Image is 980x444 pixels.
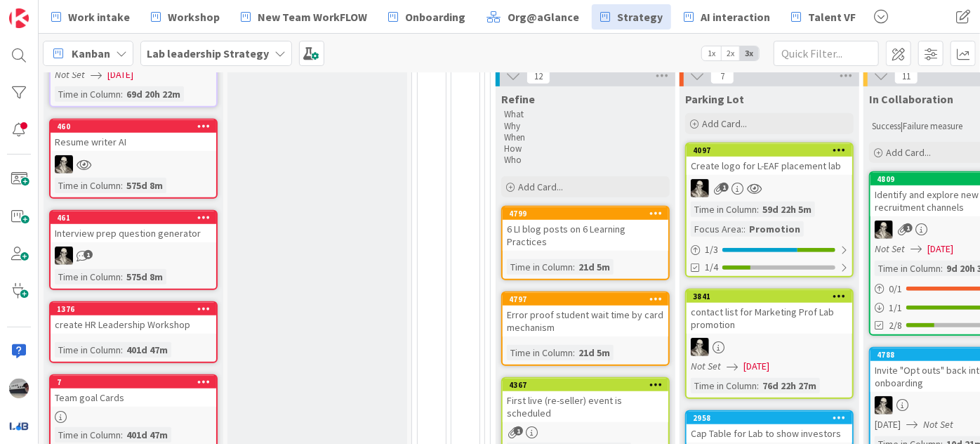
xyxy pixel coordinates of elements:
[121,178,123,193] span: :
[691,221,743,237] div: Focus Area:
[55,178,121,193] div: Time in Column
[575,345,614,360] div: 21d 5m
[573,259,575,275] span: :
[51,303,216,315] div: 1376
[889,318,902,333] span: 2/8
[503,391,668,422] div: First live (re-seller) event is scheduled
[923,418,953,431] i: Not Set
[746,221,804,237] div: Promotion
[51,303,216,334] div: 1376create HR Leadership Workshop
[507,345,573,360] div: Time in Column
[705,260,718,275] span: 1/4
[691,338,709,356] img: WS
[702,46,721,60] span: 1x
[508,8,579,25] span: Org@aGlance
[687,412,852,443] div: 2958Cap Table for Lab to show investors
[743,359,769,374] span: [DATE]
[123,269,166,285] div: 575d 8m
[757,378,759,393] span: :
[617,8,663,25] span: Strategy
[687,424,852,443] div: Cap Table for Lab to show investors
[504,132,667,143] p: When
[518,181,563,193] span: Add Card...
[889,301,902,315] span: 1 / 1
[875,261,941,276] div: Time in Column
[57,122,216,131] div: 460
[258,8,367,25] span: New Team WorkFLOW
[121,427,123,443] span: :
[121,342,123,358] span: :
[503,293,668,306] div: 4797
[503,379,668,391] div: 4367
[875,417,901,432] span: [DATE]
[84,250,93,259] span: 1
[875,396,893,414] img: WS
[675,4,779,30] a: AI interaction
[702,117,747,130] span: Add Card...
[592,4,671,30] a: Strategy
[509,209,668,218] div: 4799
[693,145,852,155] div: 4097
[721,46,740,60] span: 2x
[123,342,171,358] div: 401d 47m
[509,294,668,304] div: 4797
[504,143,667,155] p: How
[504,109,667,120] p: What
[503,379,668,422] div: 4367First live (re-seller) event is scheduled
[685,92,744,106] span: Parking Lot
[927,242,953,256] span: [DATE]
[478,4,588,30] a: Org@aGlance
[503,293,668,337] div: 4797Error proof student wait time by card mechanism
[123,178,166,193] div: 575d 8m
[72,45,110,62] span: Kanban
[808,8,856,25] span: Talent VF
[886,146,931,159] span: Add Card...
[894,67,918,84] span: 11
[509,380,668,390] div: 4367
[51,133,216,151] div: Resume writer AI
[687,144,852,157] div: 4097
[9,8,29,28] img: Visit kanbanzone.com
[121,269,123,285] span: :
[875,221,893,239] img: WS
[43,4,138,30] a: Work intake
[51,247,216,265] div: WS
[693,292,852,301] div: 3841
[55,269,121,285] div: Time in Column
[9,379,29,398] img: jB
[504,121,667,132] p: Why
[55,247,73,265] img: WS
[875,242,905,255] i: Not Set
[51,388,216,407] div: Team goal Cards
[57,304,216,314] div: 1376
[503,306,668,337] div: Error proof student wait time by card mechanism
[51,211,216,224] div: 461
[503,207,668,251] div: 47996 LI blog posts on 6 Learning Practices
[147,46,269,60] b: Lab leadership Strategy
[889,282,902,296] span: 0 / 1
[869,92,953,106] span: In Collaboration
[232,4,376,30] a: New Team WorkFLOW
[687,144,852,175] div: 4097Create logo for L-EAF placement lab
[503,220,668,251] div: 6 LI blog posts on 6 Learning Practices
[51,155,216,174] div: WS
[168,8,220,25] span: Workshop
[693,413,852,423] div: 2958
[740,46,759,60] span: 3x
[57,377,216,387] div: 7
[143,4,228,30] a: Workshop
[68,8,130,25] span: Work intake
[51,376,216,388] div: 7
[51,120,216,133] div: 460
[705,242,718,257] span: 1 / 3
[687,290,852,303] div: 3841
[55,427,121,443] div: Time in Column
[55,155,73,174] img: WS
[691,202,757,217] div: Time in Column
[687,157,852,175] div: Create logo for L-EAF placement lab
[51,315,216,334] div: create HR Leadership Workshop
[573,345,575,360] span: :
[55,342,121,358] div: Time in Column
[701,8,770,25] span: AI interaction
[687,179,852,197] div: WS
